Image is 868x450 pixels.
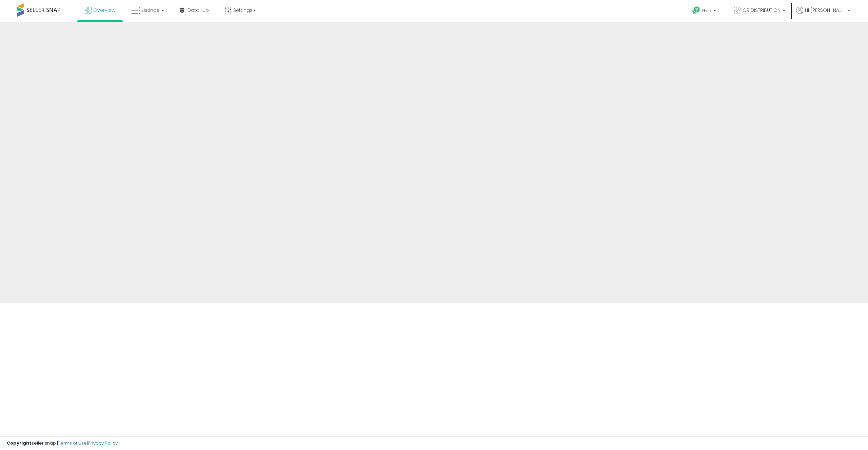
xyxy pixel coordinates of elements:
[93,7,115,14] span: Overview
[687,1,723,22] a: Help
[805,7,846,14] span: Hi [PERSON_NAME]
[743,7,781,14] span: OR DISTRIBUTION
[142,7,159,14] span: Listings
[702,8,711,14] span: Help
[796,7,850,22] a: Hi [PERSON_NAME]
[188,7,209,14] span: DataHub
[692,6,701,15] i: Get Help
